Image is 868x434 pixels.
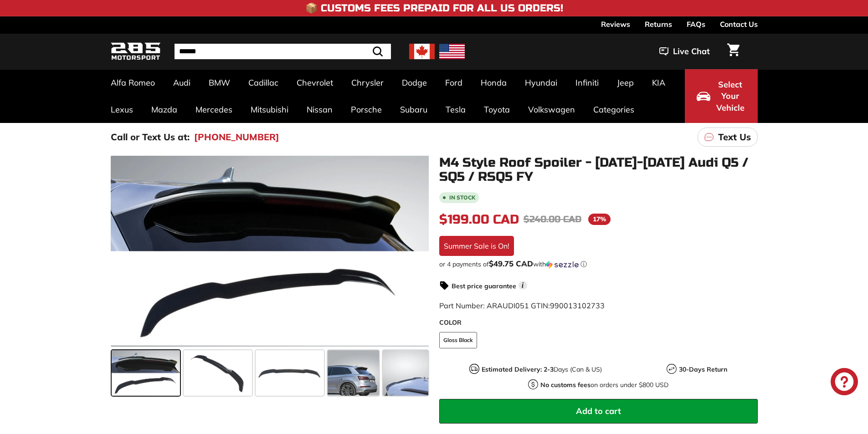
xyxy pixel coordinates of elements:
a: Volkswagen [519,96,584,123]
a: Ford [436,69,472,96]
a: Tesla [437,96,475,123]
a: Chevrolet [288,69,342,96]
a: Contact Us [720,16,758,32]
p: Text Us [718,130,751,144]
a: Subaru [391,96,437,123]
span: Select Your Vehicle [715,79,746,114]
a: FAQs [687,16,705,32]
a: Honda [472,69,516,96]
a: Lexus [102,96,142,123]
span: $240.00 CAD [524,214,581,225]
input: Search [175,44,391,59]
button: Select Your Vehicle [685,69,758,123]
a: Mercedes [186,96,241,123]
span: i [519,281,527,290]
a: Cadillac [239,69,288,96]
a: Mazda [142,96,186,123]
a: Text Us [698,128,758,147]
a: Jeep [608,69,643,96]
span: Add to cart [576,406,621,416]
div: or 4 payments of$49.75 CADwithSezzle Click to learn more about Sezzle [439,260,758,269]
a: Categories [584,96,643,123]
a: Infiniti [566,69,608,96]
img: Sezzle [546,260,579,269]
div: or 4 payments of with [439,260,758,269]
a: Returns [645,16,672,32]
h1: M4 Style Roof Spoiler - [DATE]-[DATE] Audi Q5 / SQ5 / RSQ5 FY [439,156,758,184]
strong: Estimated Delivery: 2-3 [482,365,554,373]
a: Toyota [475,96,519,123]
a: [PHONE_NUMBER] [194,130,279,144]
label: COLOR [439,318,758,327]
img: Logo_285_Motorsport_areodynamics_components [111,41,161,62]
span: $199.00 CAD [439,212,519,227]
a: Alfa Romeo [102,69,164,96]
a: Audi [164,69,200,96]
span: 990013102733 [550,301,605,310]
a: Dodge [393,69,436,96]
button: Add to cart [439,399,758,424]
p: Days (Can & US) [482,365,602,374]
strong: No customs fees [540,381,591,389]
span: Live Chat [673,46,710,57]
inbox-online-store-chat: Shopify online store chat [828,368,861,398]
span: Part Number: ARAUDI051 GTIN: [439,301,605,310]
span: $49.75 CAD [489,259,533,268]
h4: 📦 Customs Fees Prepaid for All US Orders! [305,3,563,14]
a: Porsche [342,96,391,123]
a: Cart [722,36,745,67]
a: Reviews [601,16,630,32]
a: KIA [643,69,674,96]
a: Chrysler [342,69,393,96]
strong: 30-Days Return [679,365,727,373]
strong: Best price guarantee [452,282,516,290]
div: Summer Sale is On! [439,236,514,256]
a: BMW [200,69,239,96]
b: In stock [449,195,475,200]
span: 17% [588,214,611,225]
a: Mitsubishi [241,96,298,123]
a: Nissan [298,96,342,123]
button: Live Chat [647,40,722,63]
a: Hyundai [516,69,566,96]
p: Call or Text Us at: [111,130,190,144]
p: on orders under $800 USD [540,380,668,390]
